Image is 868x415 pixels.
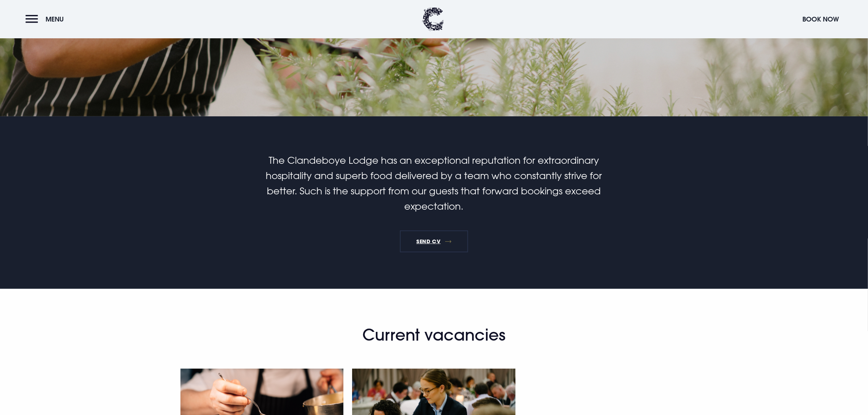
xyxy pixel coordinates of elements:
[260,153,607,214] p: The Clandeboye Lodge has an exceptional reputation for extraordinary hospitality and superb food ...
[400,230,468,252] a: SEND CV
[799,11,842,27] button: Book Now
[422,7,444,31] img: Clandeboye Lodge
[266,325,602,358] h2: Current vacancies
[26,11,67,27] button: Menu
[46,15,64,23] span: Menu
